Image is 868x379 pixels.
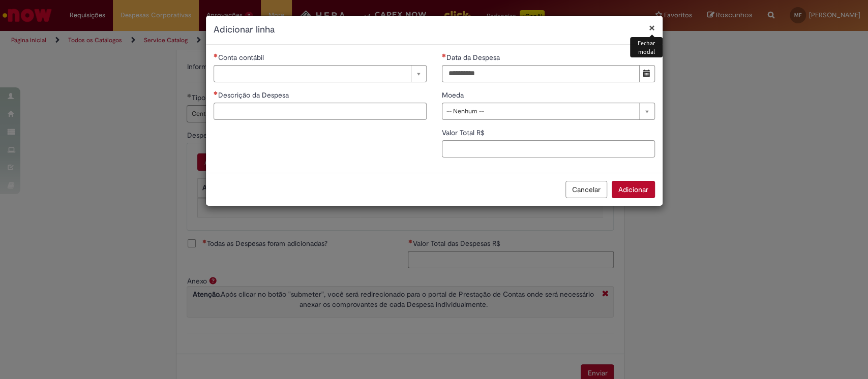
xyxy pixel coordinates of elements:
span: Descrição da Despesa [218,90,291,100]
h2: Adicionar linha [214,23,655,37]
span: Necessários [442,53,446,57]
input: Valor Total R$ [442,140,655,157]
button: Mostrar calendário para Data da Despesa [639,65,655,82]
button: Cancelar [565,181,607,198]
input: Descrição da Despesa [214,103,427,120]
div: Fechar modal [630,37,662,57]
button: Adicionar [612,181,655,198]
span: Necessários - Conta contábil [218,53,266,62]
span: Moeda [442,90,466,100]
span: Necessários [214,91,218,95]
button: Fechar modal [649,22,655,33]
span: Necessários [214,53,218,57]
span: Data da Despesa [446,53,502,62]
span: -- Nenhum -- [446,103,634,119]
span: Valor Total R$ [442,128,487,137]
input: Data da Despesa [442,65,640,82]
a: Limpar campo Conta contábil [214,65,427,82]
